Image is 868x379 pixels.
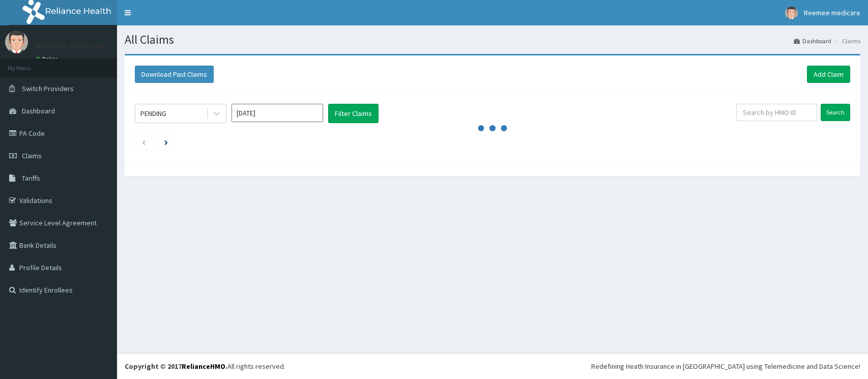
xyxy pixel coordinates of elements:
[232,104,323,122] input: Select Month and Year
[36,41,107,50] p: Reemee medicare
[785,7,798,19] img: User Image
[591,361,860,371] div: Redefining Heath Insurance in [GEOGRAPHIC_DATA] using Telemedicine and Data Science!
[182,362,225,371] a: RelianceHMO
[821,104,850,121] input: Search
[125,362,227,371] strong: Copyright © 2017 .
[328,104,379,123] button: Filter Claims
[5,31,28,53] img: User Image
[141,137,146,147] a: Previous page
[794,37,831,45] a: Dashboard
[477,113,508,143] svg: audio-loading
[22,151,42,160] span: Claims
[736,104,817,121] input: Search by HMO ID
[117,353,868,379] footer: All rights reserved.
[125,33,860,46] h1: All Claims
[832,37,860,45] li: Claims
[807,66,850,83] a: Add Claim
[135,66,214,83] button: Download Paid Claims
[140,108,166,119] div: PENDING
[22,106,55,115] span: Dashboard
[22,84,74,93] span: Switch Providers
[36,55,60,63] a: Online
[164,137,168,147] a: Next page
[22,173,40,183] span: Tariffs
[804,8,860,17] span: Reemee medicare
